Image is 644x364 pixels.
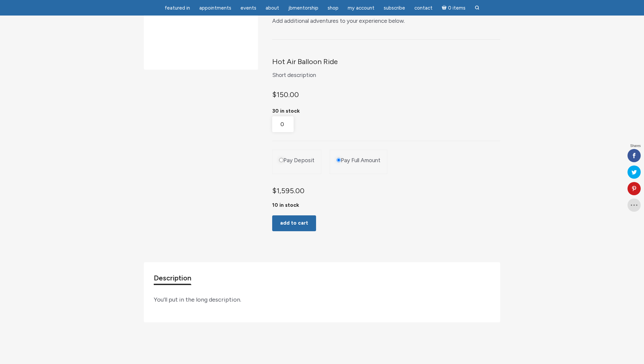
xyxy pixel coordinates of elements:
label: Pay Full Amount [341,157,380,164]
label: Pay Deposit [283,157,314,164]
span: Shop [328,5,338,11]
p: Short description [272,70,500,80]
a: JBMentorship [284,2,322,15]
a: featured in [161,2,194,15]
a: Shop [324,2,342,15]
span: Subscribe [384,5,405,11]
span: Events [241,5,256,11]
a: Description [154,272,191,284]
i: Cart [442,5,448,11]
span: featured in [165,5,190,11]
span: JBMentorship [288,5,318,11]
span: Hot Air Balloon Ride [272,57,338,66]
a: About [262,2,283,15]
p: Add additional adventures to your experience below. [272,16,500,26]
p: 30 in stock [272,106,500,116]
a: Contact [410,2,436,15]
p: You’ll put in the long description. [154,295,490,305]
span: 1,595.00 [272,186,305,195]
a: Subscribe [380,2,409,15]
span: Contact [414,5,433,11]
a: My Account [344,2,378,15]
span: 150.00 [272,90,299,99]
button: Add to cart [272,215,316,231]
input: Product quantity [272,116,294,132]
span: $ [272,186,276,195]
span: 0 items [448,6,466,11]
span: Appointments [199,5,231,11]
a: Cart0 items [438,1,469,15]
span: $ [272,90,276,99]
span: My Account [348,5,374,11]
span: About [266,5,279,11]
a: Appointments [195,2,235,15]
span: Shares [630,144,641,148]
a: Events [237,2,260,15]
p: 10 in stock [272,202,500,208]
